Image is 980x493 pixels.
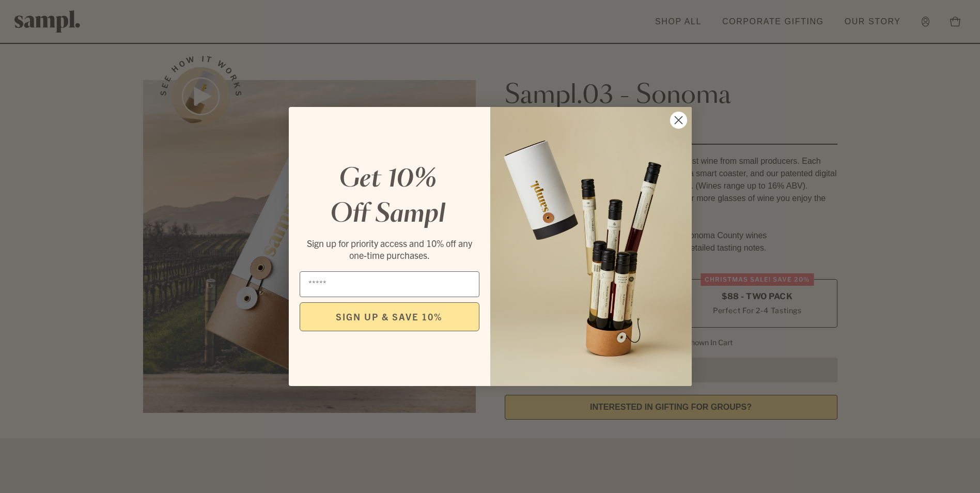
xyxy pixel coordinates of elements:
[330,167,445,227] em: Get 10% Off Sampl
[300,302,479,331] button: SIGN UP & SAVE 10%
[307,237,472,261] span: Sign up for priority access and 10% off any one-time purchases.
[300,271,479,297] input: Email
[490,107,692,386] img: 96933287-25a1-481a-a6d8-4dd623390dc6.png
[670,111,688,129] button: Close dialog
